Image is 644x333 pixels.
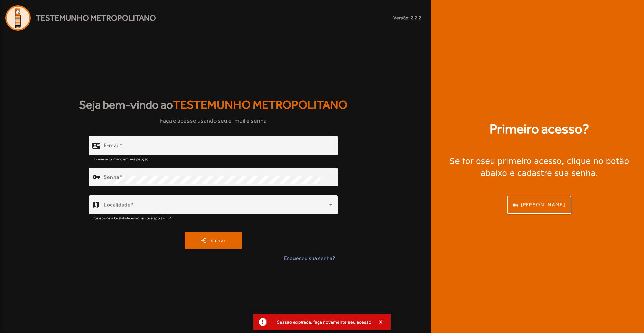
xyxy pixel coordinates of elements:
mat-icon: report [258,317,268,327]
mat-label: Localidade [104,202,131,208]
span: Esqueceu sua senha? [284,254,335,262]
mat-icon: vpn_key [92,173,100,181]
span: [PERSON_NAME] [521,201,565,209]
mat-icon: map [92,201,100,209]
mat-label: Senha [104,174,119,180]
strong: Primeiro acesso? [490,119,589,139]
div: Se for o , clique no botão abaixo e cadastre sua senha. [439,155,640,179]
mat-icon: visibility_off [322,169,338,185]
mat-hint: E-mail informado em sua petição. [94,155,150,162]
img: Logo Agenda [5,5,31,31]
div: Sessão expirada, faça novamente seu acesso. [272,317,373,327]
span: Faça o acesso usando seu e-mail e senha [160,116,267,125]
small: Versão: 2.2.2 [393,14,421,21]
span: Testemunho Metropolitano [36,12,156,24]
span: Entrar [210,237,226,244]
mat-icon: contact_mail [92,142,100,150]
strong: Seja bem-vindo ao [79,96,347,114]
button: [PERSON_NAME] [507,196,571,214]
span: X [379,319,383,325]
span: Testemunho Metropolitano [173,98,347,111]
mat-hint: Selecione a localidade em que você apoia o TPE. [94,214,174,221]
button: X [373,319,389,325]
strong: seu primeiro acesso [481,157,562,166]
button: Entrar [185,232,242,249]
mat-label: E-mail [104,142,119,149]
